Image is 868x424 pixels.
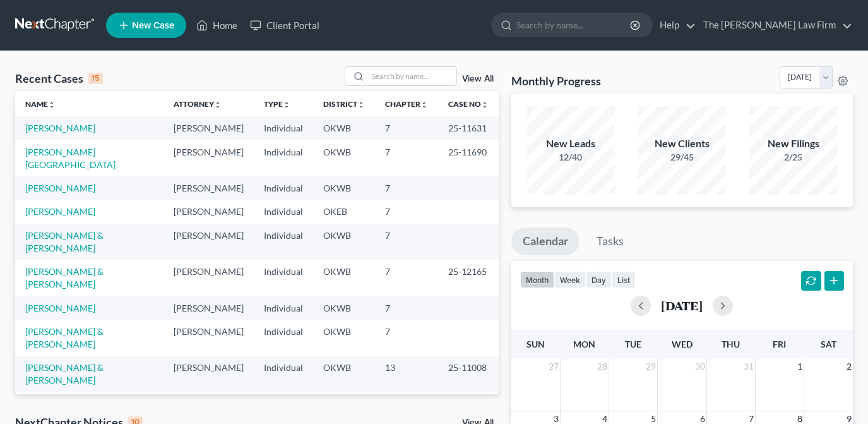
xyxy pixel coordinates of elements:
i: unfold_more [481,101,489,109]
button: day [586,271,612,288]
td: 7 [375,176,438,200]
div: 12/40 [526,151,615,164]
td: 7 [375,116,438,140]
td: Individual [254,224,313,260]
input: Search by name... [368,67,456,85]
a: [PERSON_NAME] & [PERSON_NAME] [25,266,104,289]
a: Districtunfold_more [323,99,365,109]
td: OKEB [313,200,375,224]
span: 27 [547,359,560,374]
td: OKWB [313,260,375,296]
a: [PERSON_NAME] [25,303,95,313]
td: OKWB [313,176,375,200]
span: Tue [625,339,641,349]
span: Thu [722,339,740,349]
div: 29/45 [638,151,726,164]
span: 29 [645,359,657,374]
td: [PERSON_NAME] [163,140,254,176]
span: Wed [672,339,693,349]
span: Sat [821,339,836,349]
i: unfold_more [357,101,365,109]
a: Chapterunfold_more [385,99,428,109]
span: 31 [742,359,755,374]
div: 2/25 [749,151,838,164]
span: 30 [694,359,706,374]
a: View All [462,75,494,83]
td: Individual [254,116,313,140]
span: New Case [132,21,174,30]
i: unfold_more [420,101,428,109]
td: OKWB [313,320,375,356]
td: 25-11008 [438,356,499,392]
button: list [612,271,636,288]
td: 7 [375,200,438,224]
td: 25-12165 [438,260,499,296]
h3: Monthly Progress [511,73,601,88]
td: 7 [375,224,438,260]
a: Client Portal [244,14,326,37]
td: 25-11631 [438,116,499,140]
td: [PERSON_NAME] [163,200,254,224]
a: Tasks [585,227,635,255]
span: Mon [573,339,595,349]
a: Nameunfold_more [25,99,56,109]
a: [PERSON_NAME] [25,206,95,217]
td: OKWB [313,116,375,140]
span: Sun [526,339,545,349]
span: 1 [796,359,804,374]
i: unfold_more [214,101,222,109]
a: [PERSON_NAME] [25,183,95,193]
input: Search by name... [516,13,632,37]
a: [PERSON_NAME] & [PERSON_NAME] [25,230,104,253]
td: [PERSON_NAME] [163,356,254,392]
td: Individual [254,356,313,392]
a: [PERSON_NAME] & [PERSON_NAME] [25,362,104,385]
td: Individual [254,176,313,200]
td: Individual [254,200,313,224]
div: New Leads [526,136,615,151]
button: month [520,271,554,288]
td: [PERSON_NAME] [163,116,254,140]
h2: [DATE] [661,299,703,312]
td: OKWB [313,224,375,260]
div: New Clients [638,136,726,151]
td: Individual [254,140,313,176]
td: Individual [254,320,313,356]
div: New Filings [749,136,838,151]
div: Recent Cases [15,71,103,86]
td: OKWB [313,140,375,176]
i: unfold_more [283,101,290,109]
td: [PERSON_NAME] [163,176,254,200]
td: [PERSON_NAME] [163,224,254,260]
span: 2 [845,359,853,374]
td: 7 [375,296,438,320]
a: [PERSON_NAME] & [PERSON_NAME] [25,326,104,349]
td: [PERSON_NAME] [163,320,254,356]
div: 15 [88,73,103,84]
td: 13 [375,356,438,392]
a: Calendar [511,227,580,255]
a: Typeunfold_more [264,99,290,109]
td: Individual [254,260,313,296]
td: 7 [375,140,438,176]
td: [PERSON_NAME] [163,260,254,296]
td: OKWB [313,296,375,320]
td: 7 [375,260,438,296]
button: week [554,271,586,288]
i: unfold_more [48,101,56,109]
td: [PERSON_NAME] [163,296,254,320]
td: 7 [375,320,438,356]
span: 28 [596,359,609,374]
a: [PERSON_NAME] [25,123,95,133]
td: 25-11690 [438,140,499,176]
span: Fri [773,339,786,349]
td: Individual [254,296,313,320]
a: Home [190,14,244,37]
a: [PERSON_NAME][GEOGRAPHIC_DATA] [25,147,116,170]
a: Attorneyunfold_more [174,99,222,109]
a: Case Nounfold_more [448,99,489,109]
td: OKWB [313,356,375,392]
a: The [PERSON_NAME] Law Firm [697,14,852,37]
a: Help [653,14,696,37]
